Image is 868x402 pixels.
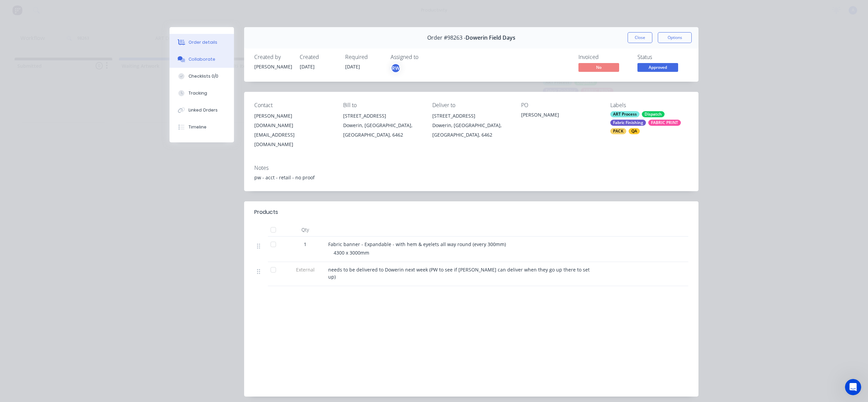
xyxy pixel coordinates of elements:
[578,54,629,60] div: Invoiced
[254,121,332,149] div: [DOMAIN_NAME][EMAIL_ADDRESS][DOMAIN_NAME]
[658,32,692,43] button: Options
[637,63,678,73] button: Approved
[521,111,599,121] div: [PERSON_NAME]
[432,102,510,108] div: Deliver to
[189,90,207,96] div: Tracking
[637,63,678,72] span: Approved
[328,241,506,247] span: Fabric banner - Expandable - with hem & eyelets all way round (every 300mm)
[304,241,307,248] span: 1
[328,266,591,280] span: needs to be delivered to Dowerin next week (PW to see if [PERSON_NAME] can deliver when they go u...
[334,249,369,256] span: 4300 x 3000mm
[432,121,510,140] div: Dowerin, [GEOGRAPHIC_DATA], [GEOGRAPHIC_DATA], 6462
[637,54,688,60] div: Status
[170,102,234,119] button: Linked Orders
[285,223,325,237] div: Qty
[343,111,421,140] div: [STREET_ADDRESS]Dowerin, [GEOGRAPHIC_DATA], [GEOGRAPHIC_DATA], 6462
[254,54,292,60] div: Created by
[578,63,619,72] span: No
[254,208,278,216] div: Products
[189,107,218,113] div: Linked Orders
[170,119,234,136] button: Timeline
[254,174,688,181] div: pw - acct - retail - no proof
[300,63,315,70] span: [DATE]
[189,39,217,45] div: Order details
[432,111,510,140] div: [STREET_ADDRESS]Dowerin, [GEOGRAPHIC_DATA], [GEOGRAPHIC_DATA], 6462
[391,54,458,60] div: Assigned to
[610,120,646,126] div: Fabric Finishing
[343,102,421,108] div: Bill to
[170,51,234,68] button: Collaborate
[432,111,510,121] div: [STREET_ADDRESS]
[288,266,323,273] span: External
[254,102,332,108] div: Contact
[628,32,652,43] button: Close
[845,379,861,395] iframe: Intercom live chat
[345,63,360,70] span: [DATE]
[466,35,515,41] span: Dowerin Field Days
[343,111,421,121] div: [STREET_ADDRESS]
[254,111,332,121] div: [PERSON_NAME]
[170,68,234,85] button: Checklists 0/0
[343,121,421,140] div: Dowerin, [GEOGRAPHIC_DATA], [GEOGRAPHIC_DATA], 6462
[254,63,292,70] div: [PERSON_NAME]
[642,111,665,117] div: Dispatch
[648,120,681,126] div: FABRIC PRINT
[610,128,626,134] div: PACK
[610,111,639,117] div: ART Process
[610,102,688,108] div: Labels
[345,54,382,60] div: Required
[170,34,234,51] button: Order details
[254,165,688,171] div: Notes
[391,63,401,73] button: RW
[189,73,218,79] div: Checklists 0/0
[170,85,234,102] button: Tracking
[300,54,337,60] div: Created
[189,124,206,130] div: Timeline
[254,111,332,149] div: [PERSON_NAME][DOMAIN_NAME][EMAIL_ADDRESS][DOMAIN_NAME]
[521,102,599,108] div: PO
[629,128,640,134] div: QA
[427,35,466,41] span: Order #98263 -
[189,56,215,62] div: Collaborate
